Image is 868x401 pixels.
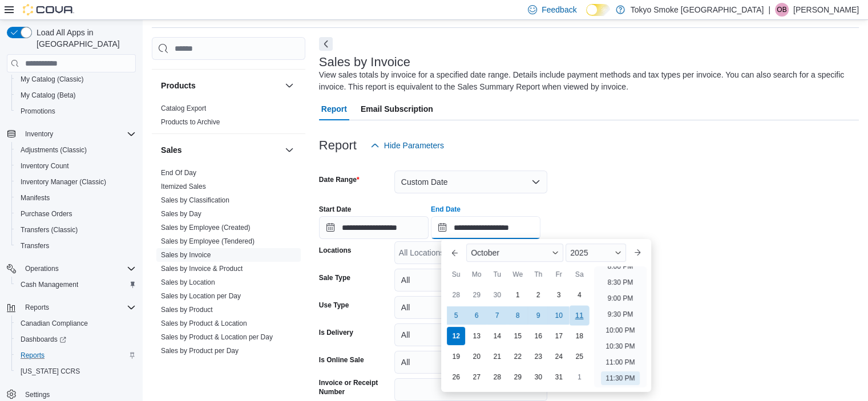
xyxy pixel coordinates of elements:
span: Sales by Employee (Created) [161,223,251,232]
span: Transfers [16,239,136,253]
div: day-15 [508,327,527,345]
span: Transfers (Classic) [21,225,78,234]
a: Transfers (Classic) [16,223,82,237]
span: Inventory [25,129,53,139]
label: Start Date [319,205,352,214]
div: Fr [550,265,568,283]
h3: Sales by Invoice [319,55,410,69]
span: Transfers [21,241,49,250]
a: Sales by Product & Location per Day [161,333,273,341]
button: Operations [21,262,63,276]
a: Reports [16,349,49,362]
img: Cova [23,4,74,15]
span: Inventory Count [21,161,69,171]
a: Dashboards [16,333,71,346]
span: 2025 [570,248,588,257]
span: Reports [16,349,136,362]
a: End Of Day [161,169,196,177]
span: Manifests [16,191,136,205]
div: day-4 [570,286,588,304]
a: Sales by Invoice & Product [161,265,243,273]
span: End Of Day [161,168,196,177]
label: Is Delivery [319,328,353,337]
span: Catalog Export [161,104,206,113]
div: day-30 [488,286,506,304]
div: View sales totals by invoice for a specified date range. Details include payment methods and tax ... [319,69,853,93]
p: | [768,3,770,17]
a: My Catalog (Beta) [16,88,80,102]
div: day-24 [550,347,568,366]
div: Orrion Benoit [775,3,789,17]
span: Purchase Orders [21,209,72,218]
span: Sales by Classification [161,196,229,205]
div: Th [529,265,547,283]
div: We [508,265,527,283]
div: day-31 [550,368,568,386]
button: Adjustments (Classic) [11,142,140,158]
div: day-22 [508,347,527,366]
span: Washington CCRS [16,364,136,378]
label: Invoice or Receipt Number [319,378,390,396]
span: Sales by Employee (Tendered) [161,237,255,246]
div: day-2 [529,286,547,304]
span: [US_STATE] CCRS [21,367,80,376]
span: Canadian Compliance [21,319,88,328]
div: Su [447,265,465,283]
span: Sales by Product & Location [161,319,247,328]
button: Promotions [11,103,140,119]
button: All [394,351,547,374]
div: Button. Open the year selector. 2025 is currently selected. [566,244,625,262]
li: 10:00 PM [601,323,639,337]
a: Sales by Classification [161,196,229,204]
li: 10:30 PM [601,339,639,353]
span: Manifests [21,193,50,202]
ul: Time [594,266,646,387]
button: Hide Parameters [366,134,449,157]
a: Itemized Sales [161,183,206,191]
span: My Catalog (Classic) [21,75,84,84]
span: OB [777,3,786,17]
button: Transfers (Classic) [11,222,140,238]
span: Purchase Orders [16,207,136,221]
span: Inventory Count [16,159,136,173]
div: day-21 [488,347,506,366]
span: Inventory Manager (Classic) [16,175,136,189]
div: Sa [570,265,588,283]
button: Reports [2,299,140,315]
span: Transfers (Classic) [16,223,136,237]
a: Sales by Location [161,278,215,286]
span: Promotions [21,107,55,116]
button: My Catalog (Classic) [11,71,140,87]
div: day-29 [467,286,486,304]
button: Next [319,37,333,51]
div: day-17 [550,327,568,345]
div: day-9 [529,306,547,325]
button: Previous Month [446,244,464,262]
span: My Catalog (Classic) [16,72,136,86]
span: Load All Apps in [GEOGRAPHIC_DATA] [32,27,136,50]
label: End Date [431,205,461,214]
p: Tokyo Smoke [GEOGRAPHIC_DATA] [631,3,764,17]
div: day-12 [447,327,465,345]
div: Sales [152,166,305,362]
a: Products to Archive [161,118,220,126]
div: day-13 [467,327,486,345]
div: day-3 [550,286,568,304]
button: Custom Date [394,171,547,193]
span: Sales by Product & Location per Day [161,333,273,342]
div: day-28 [447,286,465,304]
div: day-20 [467,347,486,366]
a: Transfers [16,239,54,253]
span: Sales by Day [161,209,201,218]
a: Inventory Count [16,159,74,173]
span: Sales by Invoice [161,250,211,260]
a: Sales by Invoice [161,251,211,259]
a: Promotions [16,104,60,118]
label: Is Online Sale [319,355,364,364]
a: [US_STATE] CCRS [16,364,84,378]
a: Sales by Product [161,306,213,314]
input: Press the down key to open a popover containing a calendar. [319,216,429,239]
button: My Catalog (Beta) [11,87,140,103]
button: [US_STATE] CCRS [11,363,140,379]
input: Dark Mode [586,4,610,16]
